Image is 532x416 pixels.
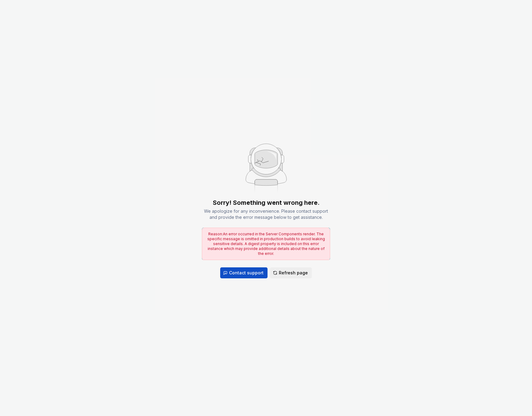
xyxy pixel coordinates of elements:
[229,270,264,276] span: Contact support
[202,208,330,220] div: We apologize for any inconvenience. Please contact support and provide the error message below to...
[270,267,312,278] button: Refresh page
[213,198,319,207] div: Sorry! Something went wrong here.
[279,270,308,276] span: Refresh page
[207,232,325,256] span: Reason: An error occurred in the Server Components render. The specific message is omitted in pro...
[220,267,268,278] button: Contact support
